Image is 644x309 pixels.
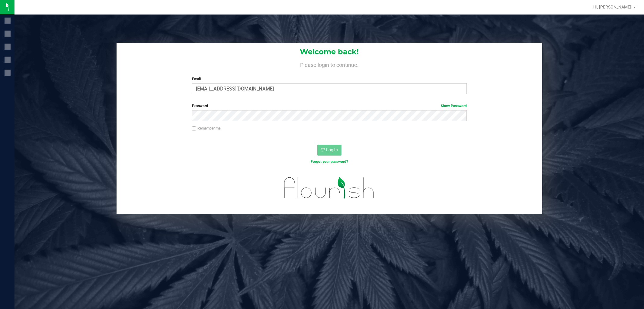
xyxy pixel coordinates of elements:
h1: Welcome back! [117,48,542,56]
span: Log In [326,147,338,152]
label: Email [192,76,467,82]
img: flourish_logo.svg [276,171,383,205]
input: Remember me [192,127,196,131]
span: Password [192,104,208,108]
span: Hi, [PERSON_NAME]! [593,5,633,9]
button: Log In [317,145,341,156]
h4: Please login to continue. [117,61,542,68]
a: Forgot your password? [311,159,348,164]
a: Show Password [441,104,467,108]
label: Remember me [192,126,220,131]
